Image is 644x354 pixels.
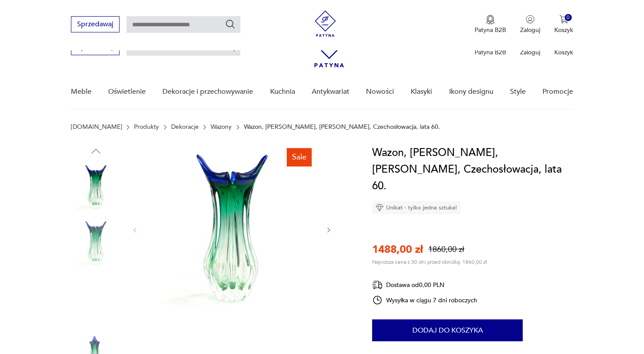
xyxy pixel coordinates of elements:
p: 1860,00 zł [428,244,464,255]
a: Ikony designu [449,75,493,109]
img: Zdjęcie produktu Wazon, Jaroslav Beranek, Huta Skrdlovice, Czechosłowacja, lata 60. [148,145,317,314]
a: Nowości [366,75,394,109]
a: Kuchnia [270,75,295,109]
a: Dekoracje [171,124,199,131]
button: 0Koszyk [554,15,573,34]
div: Sale [287,148,312,166]
div: Unikat - tylko jedna sztuka! [372,201,461,214]
img: Ikona koszyka [560,15,568,24]
div: Dostawa od 0,00 PLN [372,280,477,290]
img: Ikona dostawy [372,280,383,290]
a: Klasyki [411,75,432,109]
a: Meble [71,75,91,109]
a: Style [510,75,526,109]
img: Zdjęcie produktu Wazon, Jaroslav Beranek, Huta Skrdlovice, Czechosłowacja, lata 60. [71,162,121,212]
button: Zaloguj [520,15,540,34]
button: Patyna B2B [475,15,506,34]
a: Wazony [211,124,232,131]
p: Zaloguj [520,48,540,57]
p: Najniższa cena z 30 dni przed obniżką: 1860,00 zł [372,258,487,265]
p: Koszyk [554,48,573,57]
img: Zdjęcie produktu Wazon, Jaroslav Beranek, Huta Skrdlovice, Czechosłowacja, lata 60. [71,218,121,268]
a: Sprzedawaj [71,45,120,51]
button: Dodaj do koszyka [372,319,523,341]
p: Patyna B2B [475,48,506,57]
img: Ikona diamentu [376,204,384,212]
img: Zdjęcie produktu Wazon, Jaroslav Beranek, Huta Skrdlovice, Czechosłowacja, lata 60. [71,274,121,324]
div: 0 [565,14,572,21]
a: Produkty [134,124,159,131]
a: Promocje [542,75,573,109]
a: [DOMAIN_NAME] [71,124,122,131]
p: Zaloguj [520,26,540,34]
a: Antykwariat [312,75,349,109]
img: Ikonka użytkownika [526,15,535,24]
a: Ikona medaluPatyna B2B [475,15,506,34]
p: Koszyk [554,26,573,34]
img: Ikona medalu [486,15,495,25]
p: 1488,00 zł [372,242,423,257]
a: Sprzedawaj [71,22,120,28]
p: Wazon, [PERSON_NAME], [PERSON_NAME], Czechosłowacja, lata 60. [244,124,440,131]
button: Sprzedawaj [71,16,120,32]
div: Wysyłka w ciągu 7 dni roboczych [372,295,477,305]
p: Patyna B2B [475,26,506,34]
img: Patyna - sklep z meblami i dekoracjami vintage [312,11,338,37]
button: Szukaj [225,19,236,29]
h1: Wazon, [PERSON_NAME], [PERSON_NAME], Czechosłowacja, lata 60. [372,145,573,195]
a: Dekoracje i przechowywanie [162,75,253,109]
a: Oświetlenie [108,75,146,109]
